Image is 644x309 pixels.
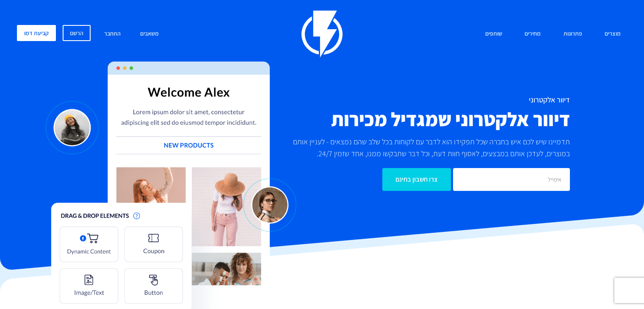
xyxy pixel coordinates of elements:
[98,25,127,43] a: התחבר
[453,168,570,191] input: אימייל
[277,108,570,130] h2: דיוור אלקטרוני שמגדיל מכירות
[598,25,627,43] a: מוצרים
[17,25,56,41] a: קביעת דמו
[63,25,91,41] a: הרשם
[557,25,589,43] a: פתרונות
[134,25,165,43] a: משאבים
[277,96,570,104] h1: דיוור אלקטרוני
[382,168,451,191] input: צרו חשבון בחינם
[518,25,547,43] a: מחירים
[277,136,570,160] p: תדמיינו שיש לכם איש בחברה שכל תפקידו הוא לדבר עם לקוחות בכל שלב שהם נמצאים - לעניין אותם במוצרים,...
[479,25,509,43] a: שותפים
